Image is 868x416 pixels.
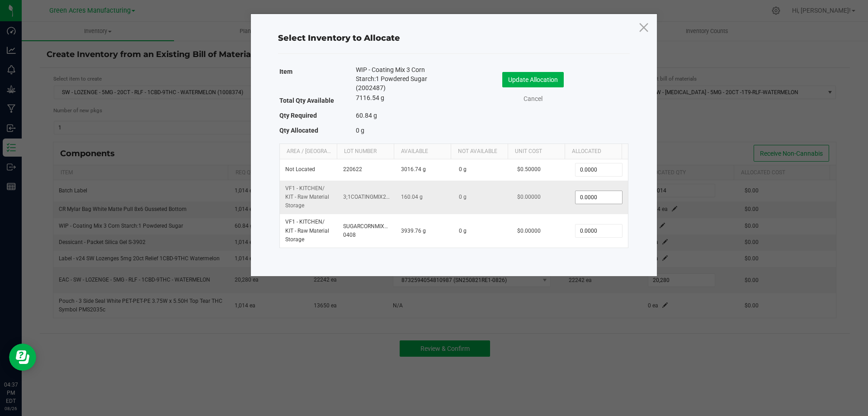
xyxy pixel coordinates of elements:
td: SUGARCORNMIX3:1-0408 [338,214,396,248]
span: 7116.54 g [356,94,384,101]
span: $0.00000 [517,228,541,234]
iframe: Resource center [9,344,36,371]
button: Update Allocation [502,72,564,87]
td: 220622 [338,159,396,181]
span: VF1 - KITCHEN / KIT - Raw Material Storage [285,185,329,209]
span: $0.00000 [517,194,541,200]
th: Unit Cost [508,144,565,159]
span: 3016.74 g [401,166,426,172]
th: Available [394,144,451,159]
span: 0 g [459,228,467,234]
span: $0.50000 [517,166,541,172]
span: 0 g [356,127,364,134]
th: Not Available [451,144,508,159]
label: Qty Allocated [279,124,318,137]
span: 3939.76 g [401,228,426,234]
span: 0 g [459,166,467,172]
span: Select Inventory to Allocate [278,33,400,43]
span: 60.84 g [356,112,377,119]
span: 160.04 g [401,194,423,200]
span: Not Located [285,166,315,172]
label: Item [279,65,292,78]
a: Cancel [515,94,551,104]
span: WIP - Coating Mix 3 Corn Starch:1 Powdered Sugar (2002487) [356,65,440,92]
span: 0 g [459,194,467,200]
span: VF1 - KITCHEN / KIT - Raw Material Storage [285,219,329,242]
td: 3;1COATINGMIX20240612 [338,181,396,215]
label: Qty Required [279,109,317,122]
label: Total Qty Available [279,94,334,107]
th: Allocated [565,144,622,159]
th: Lot Number [337,144,394,159]
th: Area / [GEOGRAPHIC_DATA] [280,144,337,159]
